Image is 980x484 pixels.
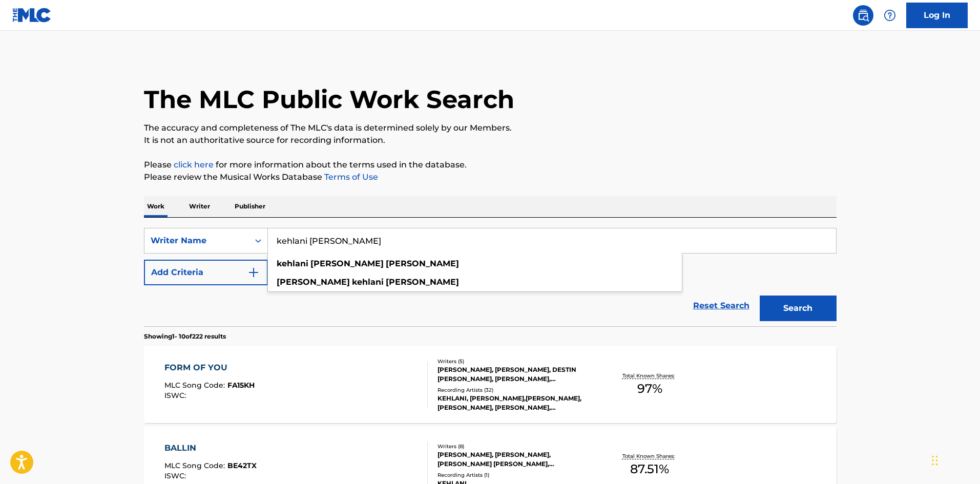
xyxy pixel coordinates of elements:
p: It is not an authoritative source for recording information. [144,134,837,146]
div: Drag [932,445,938,476]
img: 9d2ae6d4665cec9f34b9.svg [247,266,260,279]
div: Writers ( 8 ) [437,443,592,450]
p: Please for more information about the terms used in the database. [144,159,837,171]
a: Log In [906,3,968,28]
p: Publisher [232,196,268,217]
div: Writers ( 5 ) [437,357,592,365]
a: FORM OF YOUMLC Song Code:FA15KHISWC:Writers (5)[PERSON_NAME], [PERSON_NAME], DESTIN [PERSON_NAME]... [144,346,837,423]
p: Work [144,196,168,217]
span: 97 % [637,380,662,398]
div: KEHLANI, [PERSON_NAME],[PERSON_NAME],[PERSON_NAME], [PERSON_NAME], [PERSON_NAME], [PERSON_NAME],[... [437,394,592,412]
div: Recording Artists ( 1 ) [437,471,592,479]
a: Public Search [853,5,873,26]
p: Total Known Shares: [622,452,677,460]
strong: [PERSON_NAME] [310,259,384,268]
p: Showing 1 - 10 of 222 results [144,332,226,341]
span: MLC Song Code : [164,461,227,470]
span: ISWC : [164,391,189,400]
img: help [884,9,896,22]
iframe: Chat Widget [929,435,980,484]
div: Writer Name [151,235,243,247]
h1: The MLC Public Work Search [144,84,514,115]
span: MLC Song Code : [164,381,227,390]
img: search [857,9,869,22]
div: Help [880,5,900,26]
span: FA15KH [227,381,255,390]
strong: [PERSON_NAME] [277,277,350,287]
span: BE42TX [227,461,257,470]
p: Total Known Shares: [622,372,677,380]
img: MLC Logo [12,8,52,23]
strong: kehlani [277,259,308,268]
span: ISWC : [164,471,189,480]
a: Terms of Use [322,172,378,182]
div: [PERSON_NAME], [PERSON_NAME], [PERSON_NAME] [PERSON_NAME], [PERSON_NAME], [PERSON_NAME], [PERSON_... [437,450,592,469]
form: Search Form [144,228,837,326]
button: Search [760,296,837,321]
p: The accuracy and completeness of The MLC's data is determined solely by our Members. [144,122,837,134]
div: FORM OF YOU [164,362,255,374]
strong: kehlani [352,277,384,287]
strong: [PERSON_NAME] [386,259,459,268]
p: Writer [186,196,213,217]
div: [PERSON_NAME], [PERSON_NAME], DESTIN [PERSON_NAME], [PERSON_NAME], [PERSON_NAME] [437,365,592,384]
a: Reset Search [688,294,755,317]
p: Please review the Musical Works Database [144,171,837,183]
div: Recording Artists ( 32 ) [437,386,592,394]
strong: [PERSON_NAME] [386,277,459,287]
button: Add Criteria [144,260,268,285]
span: 87.51 % [630,460,669,478]
div: BALLIN [164,442,257,454]
a: click here [174,160,214,170]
